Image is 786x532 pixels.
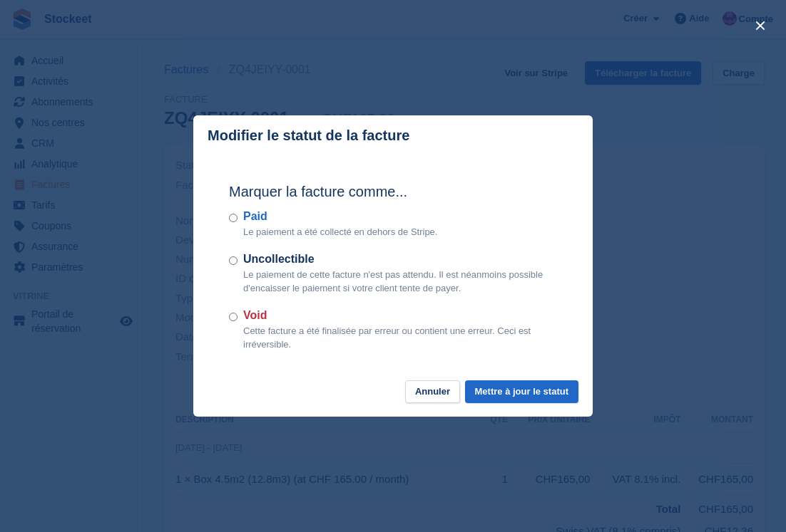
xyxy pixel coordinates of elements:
p: Le paiement de cette facture n'est pas attendu. Il est néanmoins possible d'encaisser le paiement... [243,268,557,296]
label: Void [243,307,557,324]
button: Annuler [405,380,460,404]
p: Modifier le statut de la facture [208,127,409,144]
label: Uncollectible [243,251,557,268]
label: Paid [243,208,437,225]
button: close [749,14,772,37]
p: Le paiement a été collecté en dehors de Stripe. [243,225,437,239]
p: Cette facture a été finalisée par erreur ou contient une erreur. Ceci est irréversible. [243,324,557,352]
h2: Marquer la facture comme... [229,181,557,202]
button: Mettre à jour le statut [465,380,578,404]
